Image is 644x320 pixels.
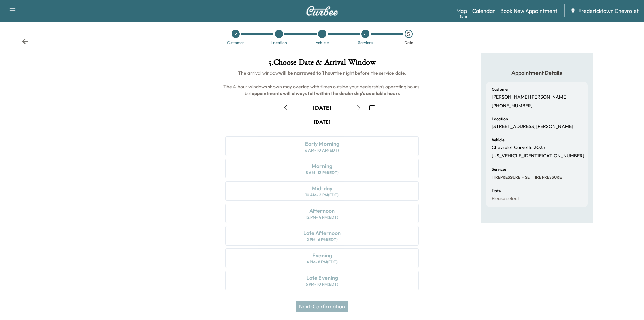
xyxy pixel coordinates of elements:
[460,14,467,19] div: Beta
[492,145,545,151] p: Chevrolet Corvette 2025
[492,124,573,130] p: [STREET_ADDRESS][PERSON_NAME]
[404,41,413,45] div: Date
[486,69,588,77] h5: Appointment Details
[492,167,506,171] h6: Services
[578,7,639,15] span: Fredericktown Chevrolet
[252,90,400,97] b: appointments will always fall within the dealership's available hours
[220,58,424,70] h1: 5 . Choose Date & Arrival Window
[492,153,585,159] p: [US_VEHICLE_IDENTIFICATION_NUMBER]
[306,6,338,16] img: Curbee Logo
[472,7,495,15] a: Calendar
[22,38,28,45] div: Back
[492,189,501,193] h6: Date
[500,7,557,15] a: Book New Appointment
[492,196,519,202] p: Please select
[492,94,568,100] p: [PERSON_NAME] [PERSON_NAME]
[492,175,520,180] span: TIREPRESSURE
[492,87,509,91] h6: Customer
[227,41,244,45] div: Customer
[492,117,508,121] h6: Location
[316,41,329,45] div: Vehicle
[456,7,467,15] a: MapBeta
[223,70,422,97] span: The arrival window the night before the service date. The 4-hour windows shown may overlap with t...
[492,138,504,142] h6: Vehicle
[520,174,524,181] span: -
[314,119,330,125] div: [DATE]
[313,104,331,111] div: [DATE]
[405,30,413,38] div: 5
[358,41,373,45] div: Services
[271,41,287,45] div: Location
[279,70,335,76] b: will be narrowed to 1 hour
[492,103,533,109] p: [PHONE_NUMBER]
[524,175,562,180] span: SET TIRE PRESSURE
